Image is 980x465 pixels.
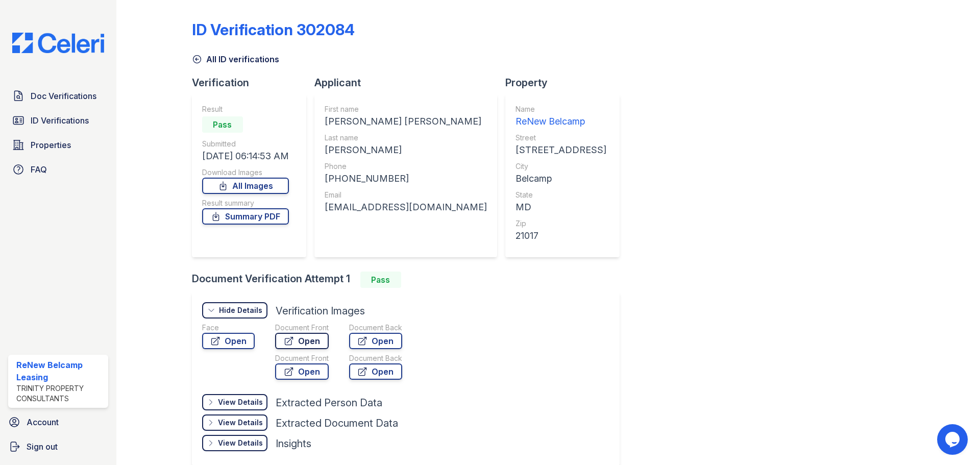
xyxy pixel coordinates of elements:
[325,133,487,143] div: Last name
[516,114,606,129] div: ReNew Belcamp
[31,90,96,102] span: Doc Verifications
[27,440,58,453] span: Sign out
[16,359,104,383] div: ReNew Belcamp Leasing
[31,139,71,151] span: Properties
[275,333,329,349] a: Open
[349,333,402,349] a: Open
[202,149,289,163] div: [DATE] 06:14:53 AM
[202,333,255,349] a: Open
[202,178,289,194] a: All Images
[8,135,108,155] a: Properties
[202,116,243,133] div: Pass
[4,412,112,432] a: Account
[16,383,104,404] div: Trinity Property Consultants
[516,133,606,143] div: Street
[4,33,112,53] img: CE_Logo_Blue-a8612792a0a2168367f1c8372b55b34899dd931a85d93a1a3d3e32e68fde9ad4.png
[8,110,108,131] a: ID Verifications
[516,104,606,114] div: Name
[192,272,628,288] div: Document Verification Attempt 1
[325,200,487,214] div: [EMAIL_ADDRESS][DOMAIN_NAME]
[325,172,487,186] div: [PHONE_NUMBER]
[192,53,279,65] a: All ID verifications
[516,143,606,157] div: [STREET_ADDRESS]
[516,190,606,200] div: State
[219,305,262,315] div: Hide Details
[516,161,606,172] div: City
[276,436,311,451] div: Insights
[505,76,628,90] div: Property
[218,418,263,428] div: View Details
[314,76,505,90] div: Applicant
[937,424,970,455] iframe: chat widget
[516,104,606,129] a: Name ReNew Belcamp
[27,416,59,428] span: Account
[31,163,47,176] span: FAQ
[202,208,289,225] a: Summary PDF
[349,363,402,380] a: Open
[276,416,398,430] div: Extracted Document Data
[192,76,314,90] div: Verification
[202,104,289,114] div: Result
[202,323,255,333] div: Face
[516,229,606,243] div: 21017
[349,353,402,363] div: Document Back
[325,143,487,157] div: [PERSON_NAME]
[275,353,329,363] div: Document Front
[360,272,401,288] div: Pass
[202,198,289,208] div: Result summary
[325,104,487,114] div: First name
[325,161,487,172] div: Phone
[325,190,487,200] div: Email
[202,139,289,149] div: Submitted
[516,200,606,214] div: MD
[275,323,329,333] div: Document Front
[516,172,606,186] div: Belcamp
[276,304,365,318] div: Verification Images
[218,397,263,407] div: View Details
[192,20,355,39] div: ID Verification 302084
[275,363,329,380] a: Open
[349,323,402,333] div: Document Back
[325,114,487,129] div: [PERSON_NAME] [PERSON_NAME]
[276,396,382,410] div: Extracted Person Data
[8,86,108,106] a: Doc Verifications
[8,159,108,180] a: FAQ
[31,114,89,127] span: ID Verifications
[4,436,112,457] a: Sign out
[218,438,263,448] div: View Details
[516,218,606,229] div: Zip
[202,167,289,178] div: Download Images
